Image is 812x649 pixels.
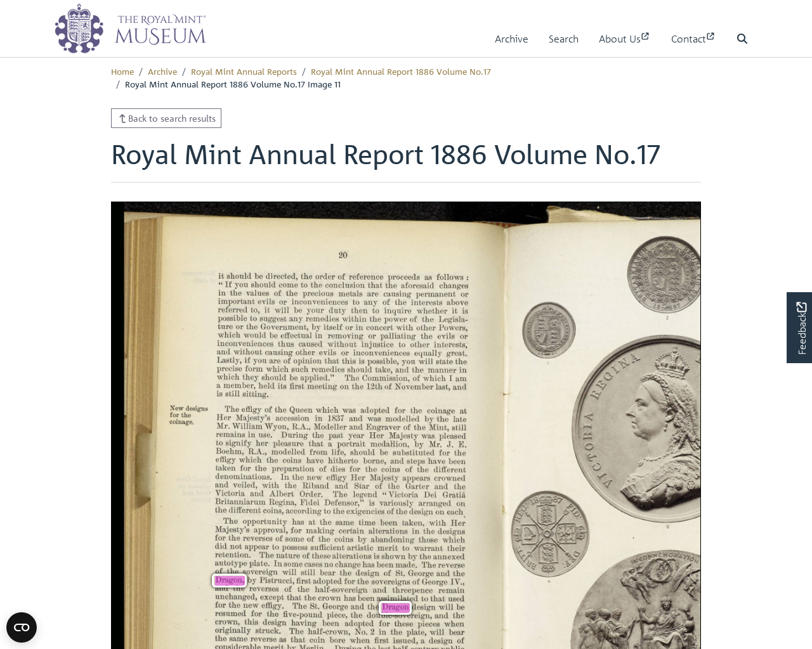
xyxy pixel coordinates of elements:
span: itself [324,323,339,332]
span: Majesty [389,431,414,440]
span: follows [436,272,461,281]
span: pleasure [273,439,301,449]
span: with [262,480,277,490]
span: of [265,406,270,413]
span: the [312,432,320,439]
span: Garter [405,481,426,491]
span: remedies [306,314,336,323]
span: Modeller [313,421,343,431]
span: steps [407,457,434,466]
span: for [395,405,414,414]
span: The [333,489,345,499]
a: Contact [671,21,716,57]
span: be [294,307,299,313]
span: and [251,489,270,498]
span: and [217,347,237,356]
span: of [410,316,415,322]
span: efﬁgy [327,473,363,482]
span: or [461,292,466,298]
span: a [217,383,219,388]
span: Her [369,430,381,440]
span: modelled [271,447,302,456]
span: E. [458,439,464,449]
span: have [306,456,333,465]
span: with [396,323,410,332]
span: held [258,381,283,390]
span: for [350,464,369,473]
span: [PERSON_NAME] [232,421,378,430]
span: R.A., [292,422,306,432]
span: the [255,465,263,472]
span: be [254,273,260,279]
span: the [301,273,309,280]
span: should [348,364,370,374]
span: Riband [303,480,326,490]
span: is [217,390,220,397]
a: Archive [148,65,177,77]
span: important [218,297,251,307]
span: still [452,423,463,432]
span: preparation [272,465,310,474]
span: of [319,465,324,472]
span: be [270,332,275,338]
span: caused [299,339,337,348]
span: proceeds [388,273,435,282]
span: “ [219,280,221,286]
span: to, [251,307,257,314]
span: was. [421,433,433,440]
span: on [340,383,346,390]
a: Archive [495,21,528,57]
span: or [279,299,284,305]
span: coinage [427,406,477,415]
span: coinage. [169,418,191,425]
span: it [265,306,268,313]
span: will [418,357,429,366]
span: possible [218,314,261,323]
span: coins [381,465,410,473]
span: by [424,414,434,423]
span: above [447,297,478,306]
span: I [449,375,450,381]
span: remains [216,430,242,439]
span: referred [218,305,244,314]
span: you [402,358,416,367]
span: as [425,274,429,281]
span: inconveniences [291,297,341,306]
span: New [170,405,180,411]
a: Back to search results [111,108,221,128]
span: to [216,439,221,446]
span: the [421,331,442,340]
span: accession [276,413,307,423]
span: the [388,481,409,490]
span: permanent [416,290,452,300]
span: the [454,449,462,456]
span: have [428,456,455,465]
span: pleased [439,432,481,441]
span: for [170,411,177,418]
span: adopted [360,406,403,415]
span: Order. [299,490,332,499]
span: a [328,442,331,447]
span: the [369,314,390,323]
span: Her [351,472,362,482]
span: taken [216,463,247,472]
span: which [239,455,259,465]
span: within [342,314,363,324]
span: the [181,412,188,418]
button: Open CMP widget [6,612,37,643]
span: whether [417,306,444,316]
span: palliating [381,331,412,341]
span: of [337,273,343,280]
span: use. [258,432,268,439]
span: inconveniences [353,348,403,357]
span: Mint, [429,423,446,432]
span: values [246,288,266,297]
span: evils [438,331,452,341]
span: member, [223,381,251,390]
span: it [452,307,455,314]
span: of [403,423,409,430]
span: of [375,482,380,489]
span: other [410,340,443,349]
span: 0r [460,333,465,340]
span: ﬁrst [290,381,315,390]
